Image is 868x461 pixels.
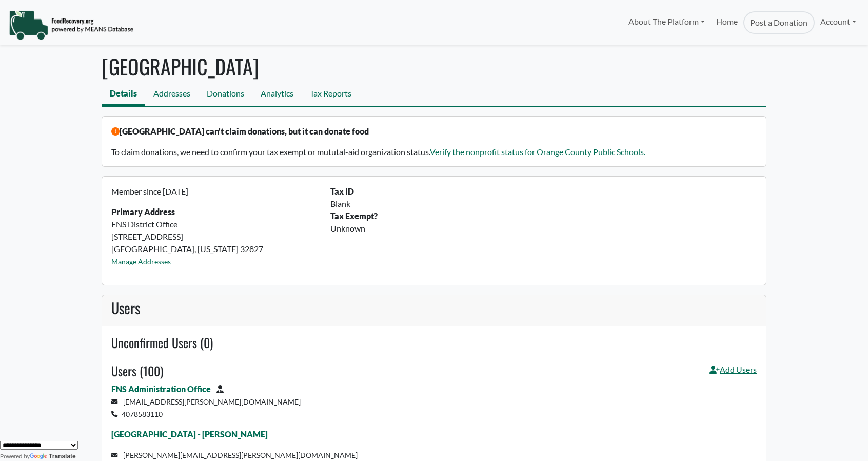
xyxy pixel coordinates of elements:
[330,186,354,196] b: Tax ID
[622,11,710,32] a: About The Platform
[111,257,171,266] a: Manage Addresses
[30,453,76,460] a: Translate
[743,11,814,34] a: Post a Donation
[709,363,757,383] a: Add Users
[111,185,319,198] p: Member since [DATE]
[430,147,645,157] a: Verify the nonprofit status for Orange County Public Schools.
[111,363,163,378] h4: Users (100)
[111,397,301,418] small: [EMAIL_ADDRESS][PERSON_NAME][DOMAIN_NAME] 4078583110
[111,125,757,138] p: [GEOGRAPHIC_DATA] can't claim donations, but it can donate food
[324,222,763,235] div: Unknown
[111,207,175,217] strong: Primary Address
[105,185,325,276] div: FNS District Office [STREET_ADDRESS] [GEOGRAPHIC_DATA], [US_STATE] 32827
[330,211,378,221] b: Tax Exempt?
[815,11,862,32] a: Account
[199,83,252,106] a: Donations
[111,384,211,394] a: FNS Administration Office
[30,453,49,460] img: Google Translate
[711,11,743,34] a: Home
[324,198,763,210] div: Blank
[102,83,145,106] a: Details
[111,299,757,317] h3: Users
[252,83,302,106] a: Analytics
[9,10,133,41] img: NavigationLogo_FoodRecovery-91c16205cd0af1ed486a0f1a7774a6544ea792ac00100771e7dd3ec7c0e58e41.png
[111,146,757,158] p: To claim donations, we need to confirm your tax exempt or mututal-aid organization status.
[145,83,199,106] a: Addresses
[102,54,766,79] h1: [GEOGRAPHIC_DATA]
[302,83,360,106] a: Tax Reports
[111,335,757,350] h4: Unconfirmed Users (0)
[111,429,268,439] a: [GEOGRAPHIC_DATA] - [PERSON_NAME]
